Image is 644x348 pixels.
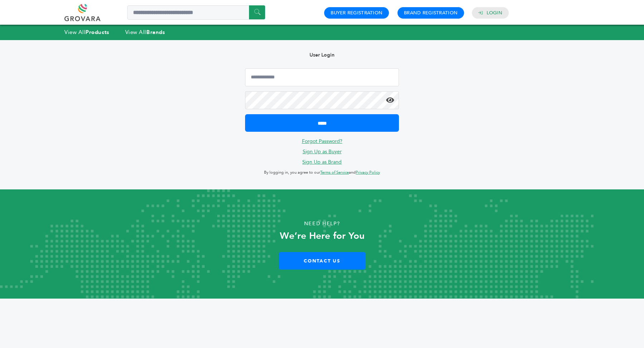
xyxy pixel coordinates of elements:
[404,10,458,16] a: Brand Registration
[64,29,109,36] a: View AllProducts
[356,170,380,175] a: Privacy Policy
[86,29,109,36] strong: Products
[279,252,366,270] a: Contact Us
[127,5,265,20] input: Search a product or brand...
[302,138,342,145] a: Forgot Password?
[146,29,165,36] strong: Brands
[245,68,399,86] input: Email Address
[125,29,165,36] a: View AllBrands
[487,10,502,16] a: Login
[302,159,342,165] a: Sign Up as Brand
[320,170,349,175] a: Terms of Service
[32,218,612,229] p: Need Help?
[245,91,399,109] input: Password
[309,52,335,58] b: User Login
[331,10,382,16] a: Buyer Registration
[280,229,365,242] strong: We’re Here for You
[245,168,399,177] p: By logging in, you agree to our and
[303,148,342,155] a: Sign Up as Buyer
